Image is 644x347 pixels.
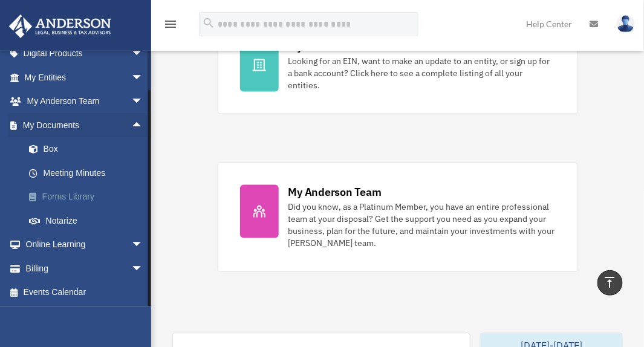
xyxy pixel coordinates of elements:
[163,17,178,31] i: menu
[288,55,556,91] div: Looking for an EIN, want to make an update to an entity, or sign up for a bank account? Click her...
[288,185,382,200] div: My Anderson Team
[8,281,161,305] a: Events Calendar
[17,185,161,209] a: Forms Library
[17,161,161,185] a: Meeting Minutes
[131,233,155,258] span: arrow_drop_down
[131,42,155,66] span: arrow_drop_down
[8,89,161,114] a: My Anderson Teamarrow_drop_down
[8,113,161,137] a: My Documentsarrow_drop_up
[597,270,623,296] a: vertical_align_top
[131,89,155,114] span: arrow_drop_down
[5,15,115,38] img: Anderson Advisors Platinum Portal
[131,113,155,138] span: arrow_drop_up
[603,275,617,290] i: vertical_align_top
[131,256,155,281] span: arrow_drop_down
[617,15,635,33] img: User Pic
[218,163,578,272] a: My Anderson Team Did you know, as a Platinum Member, you have an entire professional team at your...
[163,21,178,31] a: menu
[17,137,161,161] a: Box
[131,65,155,90] span: arrow_drop_down
[288,201,556,250] div: Did you know, as a Platinum Member, you have an entire professional team at your disposal? Get th...
[8,256,161,281] a: Billingarrow_drop_down
[8,42,161,66] a: Digital Productsarrow_drop_down
[17,209,161,233] a: Notarize
[218,16,578,114] a: My Entities Looking for an EIN, want to make an update to an entity, or sign up for a bank accoun...
[8,65,161,89] a: My Entitiesarrow_drop_down
[8,233,161,257] a: Online Learningarrow_drop_down
[202,16,215,30] i: search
